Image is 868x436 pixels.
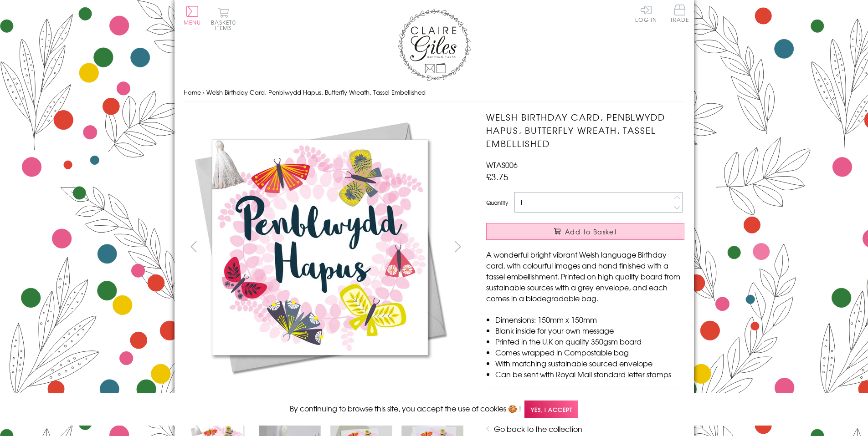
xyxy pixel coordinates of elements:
a: Home [184,88,201,96]
h1: Welsh Birthday Card, Penblwydd Hapus, Butterfly Wreath, Tassel Embellished [486,111,684,150]
li: With matching sustainable sourced envelope [495,358,684,369]
a: Trade [670,5,689,24]
p: A wonderful bright vibrant Welsh language Birthday card, with colourful images and hand finished ... [486,249,684,304]
button: Menu [184,6,201,25]
nav: breadcrumbs [184,83,685,102]
span: Menu [184,18,201,26]
button: next [447,236,468,257]
img: Welsh Birthday Card, Penblwydd Hapus, Butterfly Wreath, Tassel Embellished [468,111,741,384]
button: prev [184,236,204,257]
a: Go back to the collection [494,423,582,434]
img: Welsh Birthday Card, Penblwydd Hapus, Butterfly Wreath, Tassel Embellished [183,111,457,384]
span: £3.75 [486,170,508,183]
li: Can be sent with Royal Mail standard letter stamps [495,369,684,380]
li: Blank inside for your own message [495,325,684,336]
li: Dimensions: 150mm x 150mm [495,314,684,325]
label: Quantity [486,198,508,207]
span: Welsh Birthday Card, Penblwydd Hapus, Butterfly Wreath, Tassel Embellished [206,88,426,96]
span: Trade [670,5,689,22]
span: › [203,88,205,96]
li: Printed in the U.K on quality 350gsm board [495,336,684,347]
span: Yes, I accept [524,401,578,418]
li: Comes wrapped in Compostable bag [495,347,684,358]
span: WTAS006 [486,159,518,170]
img: Claire Giles Greetings Cards [398,9,471,81]
span: 0 items [215,18,236,32]
a: Log In [635,5,657,22]
button: Basket0 items [211,7,236,30]
span: Add to Basket [565,227,617,236]
button: Add to Basket [486,223,684,240]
